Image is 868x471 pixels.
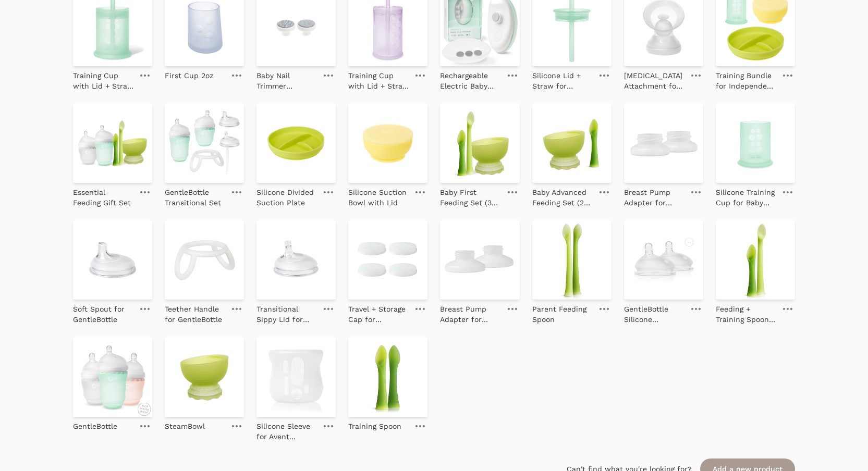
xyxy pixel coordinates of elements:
[256,300,317,325] a: Transitional Sippy Lid for GentleBottle
[624,220,703,300] img: GentleBottle Silicone Replacement Nipple (2-Pack)
[716,220,795,300] img: Feeding + Training Spoon Set
[165,421,205,431] p: SteamBowl
[256,66,317,91] a: Baby Nail Trimmer Replacement Pads (2PK)
[624,300,684,325] a: GentleBottle Silicone Replacement Nipple (2-Pack)
[716,104,795,183] img: Silicone Training Cup for Baby and Toddler
[440,70,500,91] p: Rechargeable Electric Baby Nail Trimmer
[532,304,593,325] p: Parent Feeding Spoon
[73,70,133,91] p: Training Cup with Lid + Straw 5oz
[348,220,427,300] img: Travel + Storage Cap for GentleBottle (4-Pack)
[440,104,519,183] img: Baby First Feeding Set (3 Piece)
[348,66,409,91] a: Training Cup with Lid + Straw 9oz
[348,417,401,431] a: Training Spoon
[532,66,593,91] a: Silicone Lid + Straw for Olababy Training Cup
[440,300,500,325] a: Breast Pump Adapter for GentleBottle (2-Pack) - Works with Medela pumps
[532,220,612,300] img: Parent Feeding Spoon
[440,187,500,208] p: Baby First Feeding Set (3 Piece)
[256,187,317,208] p: Silicone Divided Suction Plate
[716,187,776,208] p: Silicone Training Cup for Baby and Toddler
[624,66,684,91] a: [MEDICAL_DATA] Attachment for GentleBottle (with stopper)
[348,187,409,208] p: Silicone Suction Bowl with Lid
[256,304,317,325] p: Transitional Sippy Lid for GentleBottle
[165,337,244,416] img: SteamBowl
[165,187,225,208] p: GentleBottle Transitional Set
[348,70,409,91] p: Training Cup with Lid + Straw 9oz
[716,304,776,325] p: Feeding + Training Spoon Set
[440,66,500,91] a: Rechargeable Electric Baby Nail Trimmer
[440,304,500,325] p: Breast Pump Adapter for GentleBottle (2-Pack) - Works with Medela pumps
[256,183,317,208] a: Silicone Divided Suction Plate
[165,183,225,208] a: GentleBottle Transitional Set
[348,300,409,325] a: Travel + Storage Cap for GentleBottle (4-Pack)
[165,417,205,431] a: SteamBowl
[624,70,684,91] p: [MEDICAL_DATA] Attachment for GentleBottle (with stopper)
[348,421,401,431] p: Training Spoon
[716,300,776,325] a: Feeding + Training Spoon Set
[73,304,133,325] p: Soft Spout for GentleBottle
[624,187,684,208] p: Breast Pump Adapter for GentleBottle (2-Pack) - Works with Spectra pumps
[165,220,244,300] img: Teether Handle for GentleBottle
[348,104,427,183] img: Silicone Suction Bowl with Lid
[532,187,593,208] p: Baby Advanced Feeding Set (2 Piece)
[532,183,593,208] a: Baby Advanced Feeding Set (2 Piece)
[624,304,684,325] p: GentleBottle Silicone Replacement Nipple (2-Pack)
[165,304,225,325] p: Teether Handle for GentleBottle
[532,104,612,183] img: Baby Advanced Feeding Set (2 Piece)
[73,220,152,300] img: Soft Spout for GentleBottle
[256,417,317,442] a: Silicone Sleeve for Avent Natural Glass Bottle
[716,70,776,91] p: Training Bundle for Independent Feeding
[73,187,133,208] p: Essential Feeding Gift Set
[73,66,133,91] a: Training Cup with Lid + Straw 5oz
[256,220,336,300] img: Transitional Sippy Lid for GentleBottle
[73,417,117,431] a: GentleBottle
[348,337,427,416] img: Training Spoon
[440,183,500,208] a: Baby First Feeding Set (3 Piece)
[716,183,776,208] a: Silicone Training Cup for Baby and Toddler
[348,183,409,208] a: Silicone Suction Bowl with Lid
[716,66,776,91] a: Training Bundle for Independent Feeding
[165,70,213,81] p: First Cup 2oz
[73,183,133,208] a: Essential Feeding Gift Set
[165,104,244,183] img: GentleBottle Transitional Set
[440,220,519,300] img: Breast Pump Adapter for GentleBottle (2-Pack) - Works with Medela pumps
[256,337,336,416] img: Silicone Sleeve for Avent Natural Glass Bottle
[256,70,317,91] p: Baby Nail Trimmer Replacement Pads (2PK)
[256,421,317,442] p: Silicone Sleeve for Avent Natural Glass Bottle
[532,70,593,91] p: Silicone Lid + Straw for Olababy Training Cup
[165,66,213,81] a: First Cup 2oz
[73,337,152,416] img: GentleBottle
[532,300,593,325] a: Parent Feeding Spoon
[73,421,117,431] p: GentleBottle
[624,183,684,208] a: Breast Pump Adapter for GentleBottle (2-Pack) - Works with Spectra pumps
[624,104,703,183] img: Breast Pump Adapter for GentleBottle (2-Pack) - Works with Spectra pumps
[348,304,409,325] p: Travel + Storage Cap for GentleBottle (4-Pack)
[73,104,152,183] img: Essential Feeding Gift Set
[73,300,133,325] a: Soft Spout for GentleBottle
[165,300,225,325] a: Teether Handle for GentleBottle
[256,104,336,183] img: Silicone Divided Suction Plate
